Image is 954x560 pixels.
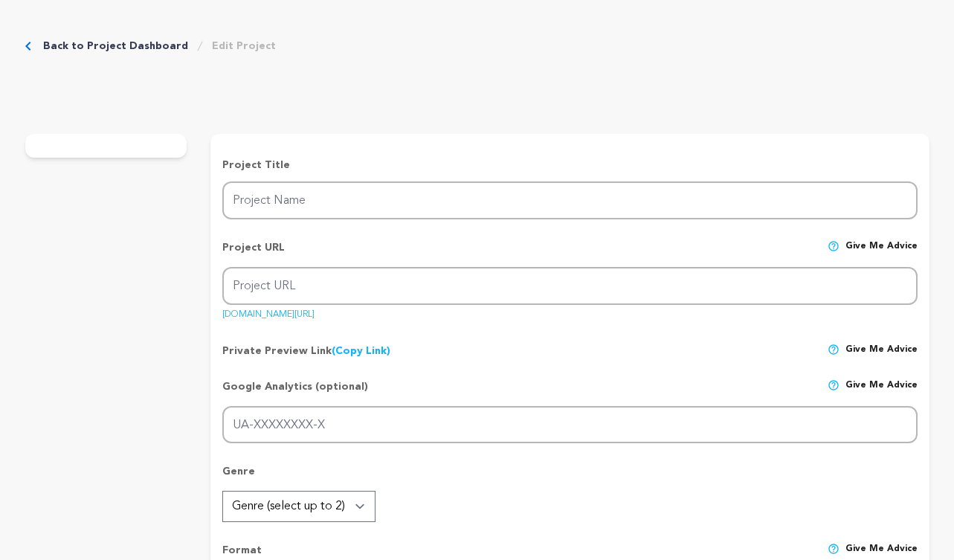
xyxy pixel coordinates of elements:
img: help-circle.svg [828,344,839,355]
img: help-circle.svg [828,543,839,555]
a: Edit Project [212,39,276,54]
span: Give me advice [845,344,918,358]
span: Give me advice [845,379,918,406]
p: Google Analytics (optional) [222,379,368,406]
div: Breadcrumb [25,39,276,54]
a: Back to Project Dashboard [43,39,188,54]
input: UA-XXXXXXXX-X [222,406,917,444]
span: Give me advice [845,240,918,267]
a: (Copy Link) [332,346,390,356]
a: [DOMAIN_NAME][URL] [222,304,315,319]
p: Project URL [222,240,285,267]
p: Genre [222,464,917,491]
input: Project Name [222,181,917,219]
img: help-circle.svg [828,379,839,391]
p: Private Preview Link [222,344,390,358]
input: Project URL [222,267,917,305]
img: help-circle.svg [828,240,839,252]
p: Project Title [222,158,917,173]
